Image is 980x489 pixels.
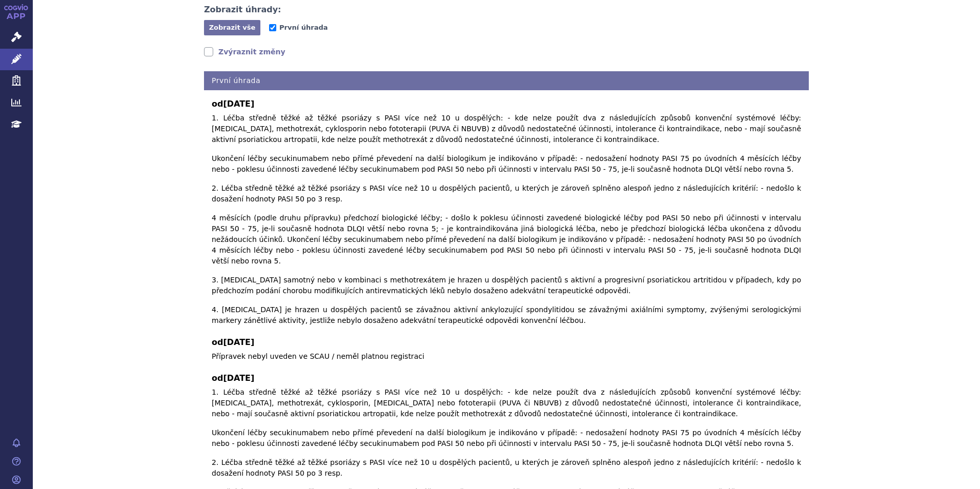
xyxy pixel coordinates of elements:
span: [DATE] [223,373,254,383]
p: Přípravek nebyl uveden ve SCAU / neměl platnou registraci [212,351,801,362]
button: Zobrazit vše [204,20,260,35]
b: od [212,372,801,384]
p: 1. Léčba středně těžké až těžké psoriázy s PASI více než 10 u dospělých: - kde nelze použít dva z... [212,113,801,326]
span: [DATE] [223,337,254,347]
span: Zobrazit vše [209,24,256,31]
input: První úhrada [269,24,276,31]
h4: Zobrazit úhrady: [204,5,281,15]
span: [DATE] [223,99,254,109]
b: od [212,98,801,110]
a: Zvýraznit změny [204,47,285,57]
h4: První úhrada [204,71,809,90]
span: První úhrada [279,24,328,31]
b: od [212,336,801,349]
